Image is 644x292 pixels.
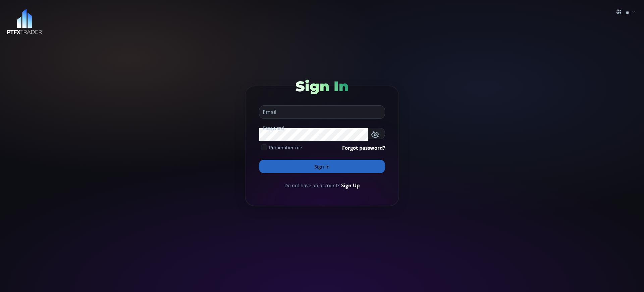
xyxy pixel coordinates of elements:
span: Remember me [269,144,302,151]
span: Sign In [296,78,348,95]
a: Forgot password? [342,144,385,151]
div: Do not have an account? [259,182,385,189]
button: Sign In [259,160,385,173]
a: Sign Up [341,182,360,189]
img: LOGO [7,9,42,35]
